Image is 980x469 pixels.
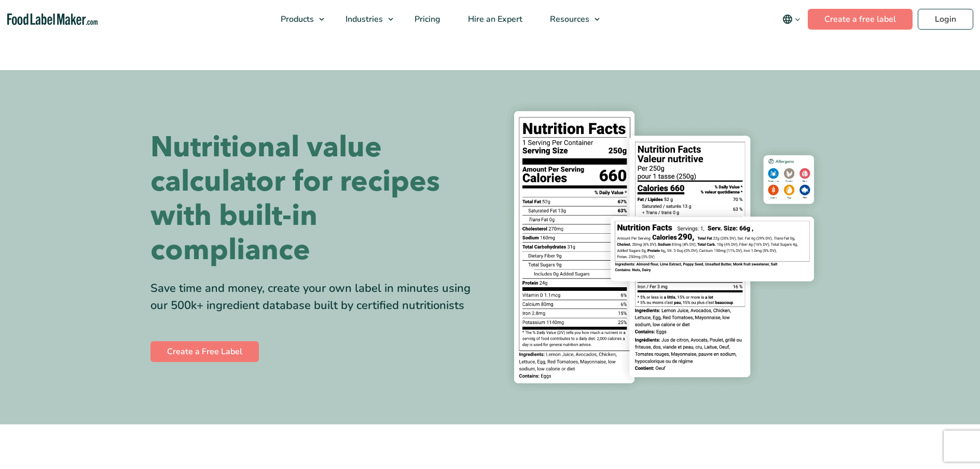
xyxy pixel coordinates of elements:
[411,14,441,25] span: Pricing
[342,14,384,25] span: Industries
[808,9,913,30] a: Create a free label
[150,341,259,362] a: Create a Free Label
[918,9,973,30] a: Login
[465,14,523,25] span: Hire an Expert
[150,280,482,314] div: Save time and money, create your own label in minutes using our 500k+ ingredient database built b...
[278,14,315,25] span: Products
[547,14,590,25] span: Resources
[150,130,482,267] h1: Nutritional value calculator for recipes with built-in compliance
